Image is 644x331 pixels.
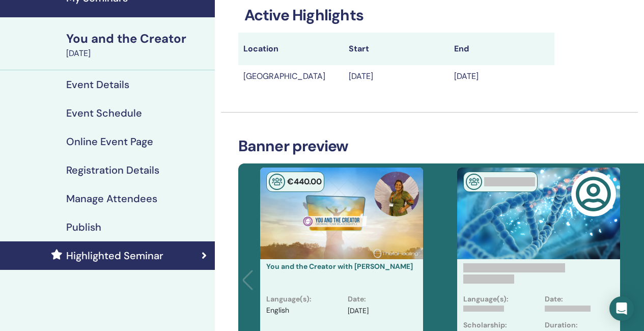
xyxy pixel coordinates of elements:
[266,262,413,271] a: You and the Creator with [PERSON_NAME]
[238,6,554,24] h3: Active Highlights
[66,135,153,148] h4: Online Event Page
[344,33,449,65] th: Start
[66,221,101,233] h4: Publish
[66,47,209,60] div: [DATE]
[66,192,157,205] h4: Manage Attendees
[575,176,611,212] img: user-circle-regular.svg
[463,320,507,330] p: Scholarship:
[66,164,159,176] h4: Registration Details
[609,296,634,321] div: Open Intercom Messenger
[266,294,312,305] p: Language(s) :
[545,320,578,330] p: Duration:
[374,172,419,216] img: default.jpg
[466,174,482,190] img: In-Person Seminar
[66,107,142,119] h4: Event Schedule
[449,65,554,88] td: [DATE]
[449,33,554,65] th: End
[66,78,129,91] h4: Event Details
[287,176,322,187] span: € 440 .00
[269,174,285,190] img: In-Person Seminar
[66,250,163,262] h4: Highlighted Seminar
[66,30,209,47] div: You and the Creator
[238,33,344,65] th: Location
[60,30,215,60] a: You and the Creator[DATE]
[463,294,509,305] p: Language(s):
[238,65,344,88] td: [GEOGRAPHIC_DATA]
[344,65,449,88] td: [DATE]
[348,294,366,305] p: Date :
[348,306,369,316] p: [DATE]
[545,294,563,305] p: Date:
